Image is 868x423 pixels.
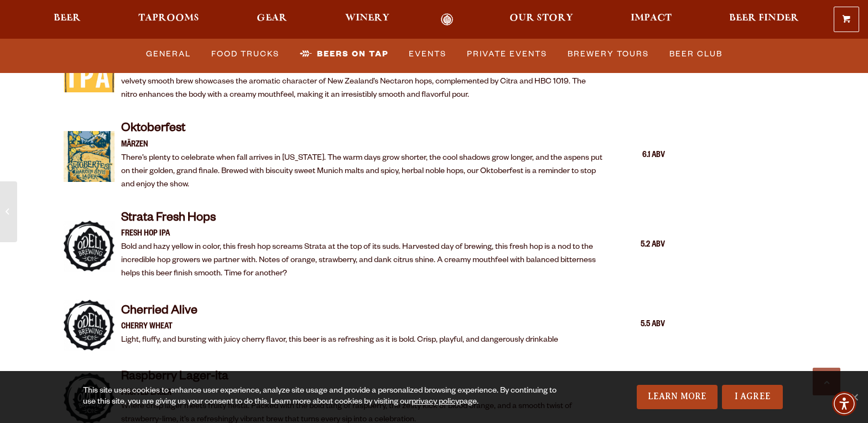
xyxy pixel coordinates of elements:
p: Fresh Hop IPA [121,228,604,241]
span: Winery [345,14,389,23]
p: Märzen [121,139,604,152]
div: This site uses cookies to enhance user experience, analyze site usage and provide a personalized ... [83,386,570,408]
h4: Strata Fresh Hops [121,211,604,228]
span: Impact [631,14,672,23]
p: Light, fluffy, and bursting with juicy cherry flavor, this beer is as refreshing as it is bold. C... [121,334,558,347]
a: Beer [46,13,88,26]
p: There’s plenty to celebrate when fall arrives in [US_STATE]. The warm days grow shorter, the cool... [121,152,604,192]
img: Item Thumbnail [64,221,115,271]
a: Beers on Tap [295,41,393,67]
div: 6.1 ABV [610,149,665,163]
div: 5.2 ABV [610,238,665,253]
span: Taprooms [138,14,199,23]
a: Brewery Tours [563,41,653,67]
h4: Raspberry Lager-ita [121,369,604,387]
h4: Cherried Alive [121,304,558,321]
span: Gear [257,14,287,23]
div: Accessibility Menu [832,391,856,416]
a: Our Story [502,13,580,26]
p: Bold and hazy yellow in color, this fresh hop screams Strata at the top of its suds. Harvested da... [121,241,604,281]
a: Learn More [637,385,718,409]
a: Beer Club [665,41,727,67]
p: Cherry Wheat [121,321,558,334]
span: Beer [54,14,81,23]
h4: Oktoberfest [121,121,604,139]
span: Our Story [510,14,573,23]
a: Winery [338,13,397,26]
a: General [142,41,195,67]
a: Taprooms [131,13,206,26]
a: Gear [250,13,294,26]
a: Odell Home [427,13,468,26]
a: privacy policy [412,398,459,407]
span: Beer Finder [729,14,799,23]
a: Food Trucks [207,41,284,67]
div: 5.5 ABV [610,318,665,332]
a: Beer Finder [722,13,806,26]
a: Scroll to top [813,368,840,395]
a: Impact [623,13,679,26]
a: I Agree [722,385,783,409]
a: Private Events [462,41,552,67]
img: Item Thumbnail [64,300,115,351]
a: Events [404,41,451,67]
img: Item Thumbnail [64,131,115,182]
p: Nectaron Nitro IPA delivers a bright, sweet citrus aroma with hints of tropical fruit—think an Or... [121,62,604,102]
